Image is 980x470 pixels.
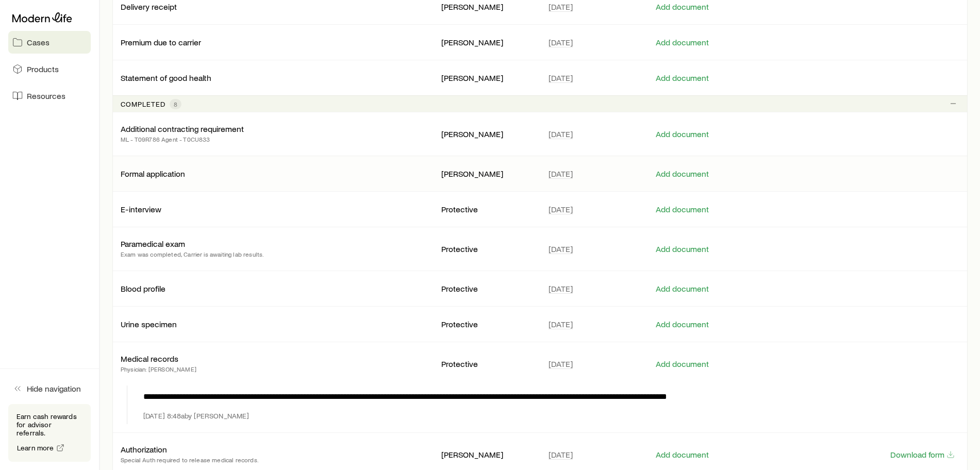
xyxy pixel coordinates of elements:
[121,283,165,294] p: Blood profile
[121,319,177,329] p: Urine specimen
[655,2,709,12] button: Add document
[121,73,211,83] p: Statement of good health
[121,455,259,465] p: Special Auth required to release medical records.
[655,38,709,47] button: Add document
[27,383,81,394] span: Hide navigation
[441,283,531,294] p: Protective
[8,85,91,107] a: Resources
[655,284,709,294] button: Add document
[27,64,59,74] span: Products
[549,37,573,47] span: [DATE]
[121,239,185,249] p: Paramedical exam
[441,204,531,214] p: Protective
[549,283,573,294] span: [DATE]
[121,2,177,12] p: Delivery receipt
[121,204,161,214] p: E-interview
[441,244,531,254] p: Protective
[27,37,49,47] span: Cases
[549,169,573,179] span: [DATE]
[121,364,196,374] p: Physician: [PERSON_NAME]
[17,444,54,451] span: Learn more
[441,359,531,369] p: Protective
[8,58,91,80] a: Products
[549,359,573,369] span: [DATE]
[121,134,244,144] p: ML - T09R786 Agent - T0CU833
[441,37,531,47] p: [PERSON_NAME]
[121,444,167,455] p: Authorization
[16,412,82,437] p: Earn cash rewards for advisor referrals.
[8,404,91,462] div: Earn cash rewards for advisor referrals.Learn more
[441,449,531,460] p: [PERSON_NAME]
[121,37,201,47] p: Premium due to carrier
[549,319,573,329] span: [DATE]
[890,450,955,460] button: Download form
[441,169,531,179] p: [PERSON_NAME]
[655,359,709,369] button: Add document
[8,31,91,54] a: Cases
[549,244,573,254] span: [DATE]
[655,320,709,329] button: Add document
[441,319,531,329] p: Protective
[121,249,264,259] p: Exam was completed, Carrier is awaiting lab results.
[121,354,178,364] p: Medical records
[549,73,573,83] span: [DATE]
[174,100,177,108] span: 8
[121,169,185,179] p: Formal application
[441,73,531,83] p: [PERSON_NAME]
[549,449,573,460] span: [DATE]
[441,129,531,139] p: [PERSON_NAME]
[655,205,709,214] button: Add document
[655,73,709,83] button: Add document
[121,124,244,134] p: Additional contracting requirement
[549,2,573,12] span: [DATE]
[27,91,65,101] span: Resources
[549,204,573,214] span: [DATE]
[143,412,249,420] p: [DATE] 8:48a by [PERSON_NAME]
[121,100,165,108] p: Completed
[655,450,709,460] button: Add document
[655,169,709,179] button: Add document
[655,244,709,254] button: Add document
[8,377,91,400] button: Hide navigation
[655,129,709,139] button: Add document
[549,129,573,139] span: [DATE]
[441,2,531,12] p: [PERSON_NAME]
